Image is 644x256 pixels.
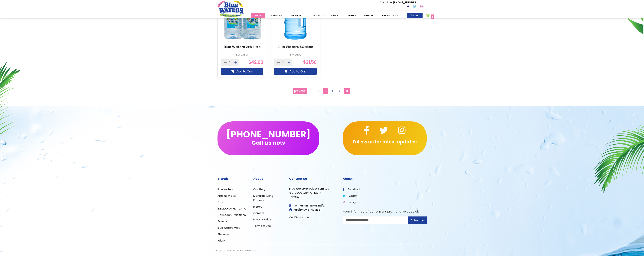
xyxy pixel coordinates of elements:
[289,208,337,211] h3: Fax: [PHONE_NUMBER]
[253,205,262,209] a: History
[217,232,229,236] a: Stamina
[289,195,337,198] h3: Trincity
[253,177,283,181] h2: About
[426,14,434,19] a: 7
[328,13,342,18] a: News
[217,226,240,230] a: Blue Waters Malt
[291,14,301,17] span: Brands
[315,88,321,94] a: 2
[330,88,335,94] a: 4
[271,14,282,17] span: Services
[217,187,233,191] a: Blue Waters
[248,59,263,65] span: $42.00
[411,218,424,222] span: Subscribe
[224,45,261,49] a: Blue Waters 2x8 Litre
[378,13,402,18] a: Promotions
[308,88,314,94] a: 1
[253,218,271,221] a: Privacy Policy
[253,211,264,215] a: Careers
[380,1,393,4] span: Call Now :
[221,53,263,57] p: BW 2x8LT
[217,239,226,242] a: Witluv
[253,224,271,228] a: Terms of Use
[289,191,337,194] h3: #2 [GEOGRAPHIC_DATA],
[217,177,248,181] h2: Brands
[255,14,262,17] span: Shop
[217,213,246,217] a: Caribbean Traditions
[289,204,337,207] h4: Tel: [PHONE_NUMBER]/5
[343,177,427,181] h2: About
[221,68,263,75] button: Add to Cart
[408,216,427,224] button: Subscribe
[360,13,378,18] a: support
[253,194,273,202] a: Manufacturing Process
[289,187,337,190] h3: Blue Waters Products Limited
[343,187,361,191] a: facebook
[343,210,427,213] h5: Keep informed of our current promotions/ specials
[215,245,260,256] p: All rights reserved © Blue Waters 2020
[289,177,337,181] h2: Contact Us
[343,194,357,198] a: twitter
[253,187,265,191] a: Our Story
[274,68,317,75] button: Add to Cart
[217,1,244,17] a: store logo
[217,194,236,198] a: Alkaline Water
[343,200,361,204] a: Instagram
[343,139,427,145] p: Follow us for latest updates
[217,200,226,204] a: Cran+
[344,88,350,94] span: 6
[289,216,310,219] a: Our Distributors
[342,13,360,18] a: careers
[323,88,328,94] a: 3
[407,13,423,18] a: login
[308,13,328,18] a: about us
[337,88,343,94] a: 5
[432,15,433,19] span: 7
[380,1,417,5] p: [PHONE_NUMBER]
[217,207,246,210] a: [DEMOGRAPHIC_DATA]
[252,142,285,144] span: Call us now
[303,59,317,65] span: $31.50
[274,53,317,57] p: BW 5GAL
[217,121,319,155] button: [PHONE_NUMBER]Call us now
[294,88,306,94] span: previous
[277,45,313,49] a: Blue Waters 5Gallon
[217,219,230,223] a: Tampico
[293,88,307,94] a: previous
